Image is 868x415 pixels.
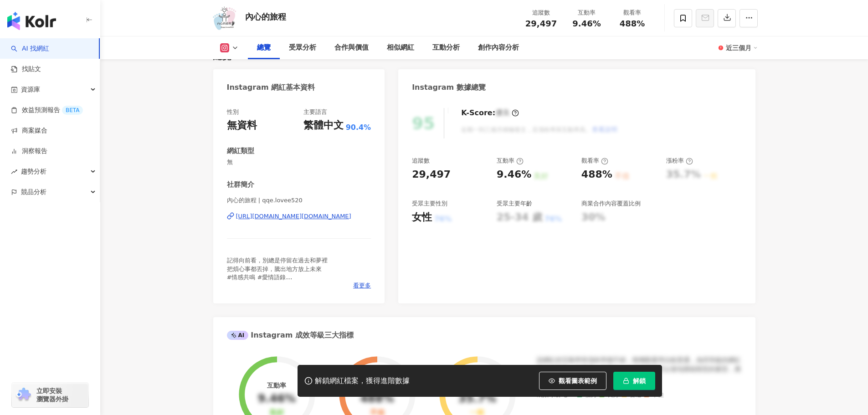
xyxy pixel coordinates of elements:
[15,388,32,402] img: chrome extension
[633,377,646,384] span: 解鎖
[497,168,531,182] div: 9.46%
[236,212,351,220] div: [URL][DOMAIN_NAME][DOMAIN_NAME]
[581,168,612,182] div: 488%
[21,161,46,182] span: 趨勢分析
[245,11,286,22] div: 內心的旅程
[581,157,608,165] div: 觀看率
[21,182,46,202] span: 競品分析
[346,123,371,133] span: 90.4%
[497,200,532,208] div: 受眾主要年齡
[570,8,604,17] div: 互動率
[11,106,83,115] a: 效益預測報告BETA
[11,126,47,135] a: 商案媒合
[11,147,47,156] a: 洞察報告
[36,387,68,403] span: 立即安裝 瀏覽器外掛
[353,282,371,290] span: 看更多
[432,42,460,53] div: 互動分析
[315,376,410,386] div: 解鎖網紅檔案，獲得進階數據
[412,200,447,208] div: 受眾主要性別
[303,108,327,116] div: 主要語言
[227,158,371,166] span: 無
[461,108,519,118] div: K-Score :
[11,65,41,74] a: 找貼文
[559,377,597,384] span: 觀看圖表範例
[360,393,394,405] div: 488%
[227,212,371,220] a: [URL][DOMAIN_NAME][DOMAIN_NAME]
[227,82,315,92] div: Instagram 網紅基本資料
[620,19,645,28] span: 488%
[572,19,601,28] span: 9.46%
[615,8,650,17] div: 觀看率
[537,356,742,383] div: 該網紅的互動率和漲粉率都不錯，唯獨觀看率比較普通，為同等級的網紅的中低等級，效果不一定會好，但仍然建議可以發包開箱類型的案型，應該會比較有成效！
[581,200,641,208] div: 商業合作內容覆蓋比例
[21,79,40,100] span: 資源庫
[258,393,296,405] div: 9.46%
[227,330,354,340] div: Instagram 成效等級三大指標
[12,383,88,407] a: chrome extension立即安裝 瀏覽器外掛
[289,42,316,53] div: 受眾分析
[227,331,249,340] div: AI
[412,157,430,165] div: 追蹤數
[303,118,344,133] div: 繁體中文
[412,210,432,225] div: 女性
[478,42,519,53] div: 創作內容分析
[412,168,451,182] div: 29,497
[458,393,496,405] div: 35.7%
[525,19,557,28] span: 29,497
[11,44,49,53] a: searchAI 找網紅
[497,157,524,165] div: 互動率
[412,82,486,92] div: Instagram 數據總覽
[524,8,559,17] div: 追蹤數
[387,42,414,53] div: 相似網紅
[227,180,254,190] div: 社群簡介
[211,5,238,32] img: KOL Avatar
[11,169,17,175] span: rise
[7,12,56,30] img: logo
[334,42,369,53] div: 合作與價值
[227,257,328,347] span: 記得向前看，別總是停留在過去和夢裡 把煩心事都丟掉，騰出地方放上未來 #情感共鳴 #愛情語錄 - 代言合作邀約活動私訊小盒子📪 #抽獎活動 #合作 #代言 #邀約 - 如果你對香港娛樂新聞有興趣...
[227,196,371,205] span: 內心的旅程 | qqe.lovee520
[257,42,271,53] div: 總覽
[726,41,758,55] div: 近三個月
[666,157,693,165] div: 漲粉率
[539,372,606,390] button: 觀看圖表範例
[227,108,239,116] div: 性別
[613,372,655,390] button: 解鎖
[227,118,257,133] div: 無資料
[227,146,254,156] div: 網紅類型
